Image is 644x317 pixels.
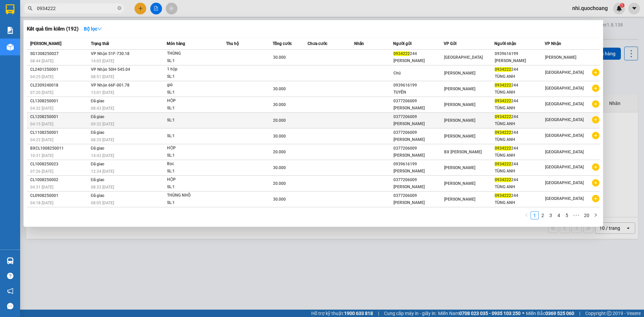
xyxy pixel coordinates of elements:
div: [PERSON_NAME] [393,199,443,206]
span: 0934222 [495,146,511,151]
div: THÙNG NHÕ [167,192,217,199]
span: 07:20 [DATE] [30,90,53,95]
li: 1 [531,211,539,219]
input: Tìm tên, số ĐT hoặc mã đơn [37,5,116,12]
span: [PERSON_NAME] [444,87,475,91]
span: Đã giao [91,162,105,166]
span: 30.000 [273,197,286,202]
span: 08:05 [DATE] [91,201,114,205]
a: 3 [547,212,554,219]
span: plus-circle [592,179,599,187]
span: 30.000 [273,165,286,170]
a: 5 [563,212,571,219]
span: Đã giao [91,146,105,151]
span: 04:15 [DATE] [30,122,53,126]
span: 08:44 [DATE] [30,59,53,63]
li: Previous Page [523,211,531,219]
div: HỘP [167,176,217,183]
div: CL1208250001 [30,113,89,120]
span: [GEOGRAPHIC_DATA] [545,133,584,138]
div: 0377206009 [393,176,443,183]
div: SL: 1 [167,117,217,124]
span: 0934222 [495,193,511,198]
span: Tổng cước [273,41,292,46]
div: SL: 1 [167,73,217,81]
span: [GEOGRAPHIC_DATA] [545,196,584,201]
div: SL: 1 [167,133,217,140]
button: right [592,211,600,219]
span: 30.000 [273,134,286,139]
div: 244 [495,98,545,105]
span: [GEOGRAPHIC_DATA] [545,165,584,169]
span: 0934222 [495,130,511,135]
div: TÙNG ANH [495,136,545,143]
li: 5 [563,211,571,219]
span: plus-circle [592,69,599,76]
div: 0377206009 [393,192,443,199]
span: left [525,213,529,217]
span: [GEOGRAPHIC_DATA] [545,180,584,185]
span: VP Nhận 50H-545.04 [91,67,130,72]
span: plus-circle [592,163,599,171]
span: VP Gửi [444,41,457,46]
div: 0377206009 [393,129,443,136]
span: 20.000 [273,150,286,154]
span: [GEOGRAPHIC_DATA] [545,117,584,122]
div: giỏ [167,82,217,89]
span: [GEOGRAPHIC_DATA] [545,102,584,106]
span: 13:01 [DATE] [91,90,114,95]
div: CL1008250002 [30,176,89,183]
div: 1 hộp [167,66,217,73]
span: 08:33 [DATE] [91,185,114,190]
span: VP Nhận 66F-001.78 [91,83,129,88]
span: [PERSON_NAME] [444,181,475,186]
a: 2 [539,212,546,219]
span: 04:22 [DATE] [30,138,53,142]
div: 244 [495,161,545,168]
span: [PERSON_NAME] [444,118,475,123]
div: TÙNG ANH [495,89,545,96]
div: SG1308250027 [30,50,89,57]
span: Trạng thái [91,41,109,46]
span: 04:18 [DATE] [30,201,53,205]
li: 3 [547,211,555,219]
span: search [28,6,33,11]
span: 0934222 [393,51,410,56]
span: 08:51 [DATE] [91,74,114,79]
span: plus-circle [592,195,599,202]
div: SL: 1 [167,152,217,159]
div: 244 [495,192,545,199]
strong: Bộ lọc [84,26,102,32]
span: notification [7,288,13,294]
img: warehouse-icon [7,257,14,264]
span: 0934222 [495,114,511,119]
span: 04:25 [DATE] [30,74,53,79]
div: 0939616199 [393,82,443,89]
span: 30.000 [273,102,286,107]
img: logo-vxr [6,4,14,14]
a: 4 [555,212,562,219]
div: CL2309240018 [30,82,89,89]
span: [PERSON_NAME] [444,197,475,202]
div: CL1008250023 [30,161,89,168]
span: [GEOGRAPHIC_DATA] [444,55,483,60]
div: CL2401250001 [30,66,89,73]
a: 20 [582,212,591,219]
span: plus-circle [592,85,599,92]
span: Nhãn [354,41,364,46]
div: CL1108250001 [30,129,89,136]
span: plus-circle [592,100,599,108]
div: CL1308250001 [30,98,89,105]
li: 4 [555,211,563,219]
div: 244 [495,113,545,120]
li: Next Page [592,211,600,219]
div: SL: 1 [167,57,217,65]
div: [PERSON_NAME] [495,57,545,64]
span: Người gửi [393,41,412,46]
span: VP Nhận 51F-730.18 [91,51,129,56]
span: Chưa cước [308,41,327,46]
span: [PERSON_NAME] [545,55,576,60]
div: [PERSON_NAME] [393,152,443,159]
span: 10:31 [DATE] [30,153,53,158]
span: 20.000 [273,181,286,186]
